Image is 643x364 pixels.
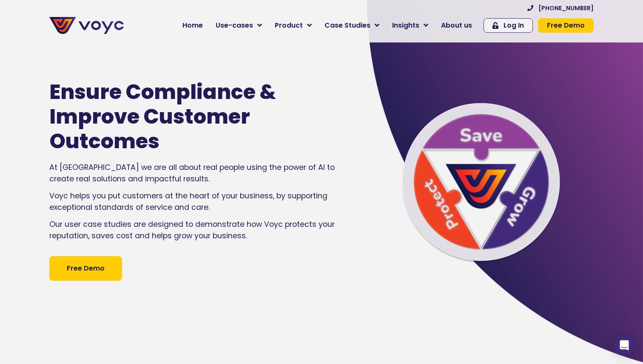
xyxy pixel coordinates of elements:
span: Log In [504,22,524,29]
a: Use-cases [209,17,268,34]
img: voyc-full-logo [49,17,124,34]
span: Free Demo [547,22,585,29]
a: Free Demo [49,256,122,281]
a: Product [268,17,318,34]
span: About us [441,20,472,31]
p: Our user case studies are designed to demonstrate how Voyc protects your reputation, saves cost a... [49,219,340,241]
span: Case Studies [324,20,370,31]
a: Home [176,17,209,34]
a: Log In [484,18,533,33]
span: Free Demo [67,263,105,274]
h1: Ensure Compliance & Improve Customer Outcomes [49,80,315,153]
a: Case Studies [318,17,386,34]
span: [PHONE_NUMBER] [538,5,594,11]
a: [PHONE_NUMBER] [527,5,594,11]
a: About us [435,17,478,34]
span: Insights [392,20,419,31]
div: Open Intercom Messenger [614,335,634,356]
a: Free Demo [538,18,594,33]
p: Voyc helps you put customers at the heart of your business, by supporting exceptional standards o... [49,190,340,213]
span: Product [275,20,303,31]
a: Insights [386,17,435,34]
p: At [GEOGRAPHIC_DATA] we are all about real people using the power of AI to create real solutions ... [49,162,340,184]
span: Use-cases [216,20,253,31]
span: Home [182,20,203,31]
